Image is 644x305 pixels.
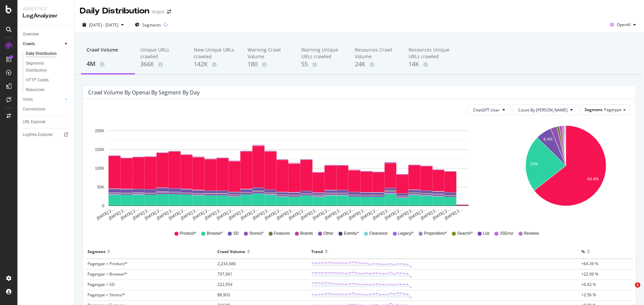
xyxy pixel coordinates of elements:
a: Logfiles Explorer [23,131,69,138]
span: JSError [500,231,514,236]
span: Events/* [344,231,359,236]
span: Legacy/* [398,231,414,236]
div: Crawl Volume [87,47,129,59]
span: ChatGPT-User [473,107,500,113]
button: [DATE] - [DATE] [80,19,126,30]
button: OpenAI [607,19,639,30]
div: Segments Distribution [26,60,63,74]
div: Trend [311,246,323,257]
div: Warning Unique URLs crawled [301,47,344,60]
div: Argos [152,8,164,15]
span: Reviews [524,231,539,236]
span: 222,954 [217,282,232,287]
span: Pagetype = SD [88,282,115,287]
span: Browse/* [207,231,223,236]
div: Analytics [23,5,69,12]
a: Visits [23,96,63,103]
div: 55 [301,60,344,69]
svg: A chart. [88,121,488,221]
span: 1 [635,282,640,288]
a: HTTP Codes [26,77,69,84]
span: +6.42 % [581,282,596,287]
div: Daily Distribution [80,5,149,17]
span: Brands [300,231,313,236]
div: Segment [88,246,105,257]
span: 2,234,580 [217,261,236,266]
text: 64.4% [587,177,599,181]
a: URL Explorer [23,119,69,126]
span: List [483,231,489,236]
span: Stores/* [249,231,264,236]
div: Resources Crawl Volume [355,47,398,60]
div: Resources [26,86,44,93]
span: Proposition/* [424,231,447,236]
a: Conversions [23,106,69,113]
button: Count By [PERSON_NAME] [513,104,579,115]
text: 6.4% [543,137,553,142]
span: 88,903 [217,292,230,298]
div: 180 [248,60,290,69]
div: URL Explorer [23,119,46,126]
div: Overview [23,31,39,38]
svg: A chart. [502,121,629,221]
span: [DATE] - [DATE] [89,22,118,28]
div: Visits [23,96,33,103]
div: 366K [140,60,183,69]
span: Clearance [369,231,388,236]
text: 0 [102,204,104,208]
div: 4M [87,60,129,68]
span: OpenAI [617,22,631,27]
div: Crawl Volume [217,246,245,257]
text: 23% [530,162,538,166]
div: % [581,246,585,257]
span: SD [233,231,239,236]
span: Segments [142,22,161,28]
div: Crawl Volume by openai by Segment by Day [88,89,200,96]
text: 200K [95,129,104,133]
a: Overview [23,31,69,38]
div: Daily Distribution [26,50,57,57]
a: Segments Distribution [26,60,69,74]
a: Crawls [23,41,63,48]
span: Features [274,231,290,236]
span: Count By Day [518,107,568,113]
div: 142K [194,60,237,69]
div: Conversions [23,106,45,113]
iframe: Intercom live chat [621,282,637,298]
span: 797,961 [217,271,232,277]
div: New Unique URLs crawled [194,47,237,60]
div: Resources Unique URLs crawled [409,47,451,60]
span: Pagetype = Product/* [88,261,127,266]
span: Product/* [180,231,196,236]
text: 150K [95,147,104,152]
div: Unique URLs crawled [140,47,183,60]
button: ChatGPT-User [467,104,511,115]
span: Other [323,231,333,236]
div: 24K [355,60,398,69]
div: LogAnalyzer [23,12,69,20]
span: +64.39 % [581,261,598,266]
div: arrow-right-arrow-left [167,9,171,14]
a: Resources [26,86,69,93]
text: 50K [97,185,104,189]
span: Segment [585,107,602,112]
span: Search/* [457,231,473,236]
div: HTTP Codes [26,77,49,84]
button: Segments [132,19,164,30]
div: Crawls [23,41,35,48]
span: +2.56 % [581,292,596,298]
a: Daily Distribution [26,50,69,57]
text: 100K [95,166,104,171]
span: Pagetype [604,107,622,112]
span: +22.99 % [581,271,598,277]
div: Logfiles Explorer [23,131,53,138]
div: 14K [409,60,451,69]
span: Pagetype = Stores/* [88,292,125,298]
span: Pagetype = Browse/* [88,271,127,277]
div: Warning Crawl Volume [248,47,290,60]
